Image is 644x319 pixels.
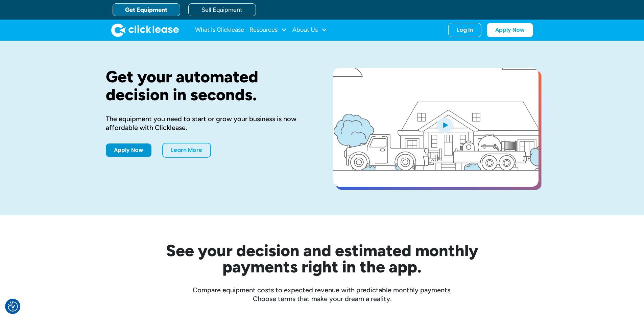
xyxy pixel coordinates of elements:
[188,3,256,16] a: Sell Equipment
[436,115,454,134] img: Blue play button logo on a light blue circular background
[487,23,533,37] a: Apply Now
[111,23,179,37] img: Clicklease logo
[106,68,311,104] h1: Get your automated decision in seconds.
[133,242,511,275] h2: See your decision and estimated monthly payments right in the app.
[162,143,211,158] a: Learn More
[106,143,151,157] a: Apply Now
[292,23,327,37] div: About Us
[106,286,539,303] div: Compare equipment costs to expected revenue with predictable monthly payments. Choose terms that ...
[8,301,18,312] img: Revisit consent button
[8,301,18,312] button: Consent Preferences
[457,27,473,33] div: Log In
[333,68,539,187] a: open lightbox
[195,23,244,37] a: What Is Clicklease
[113,3,180,16] a: Get Equipment
[111,23,179,37] a: home
[106,114,311,132] div: The equipment you need to start or grow your business is now affordable with Clicklease.
[249,23,287,37] div: Resources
